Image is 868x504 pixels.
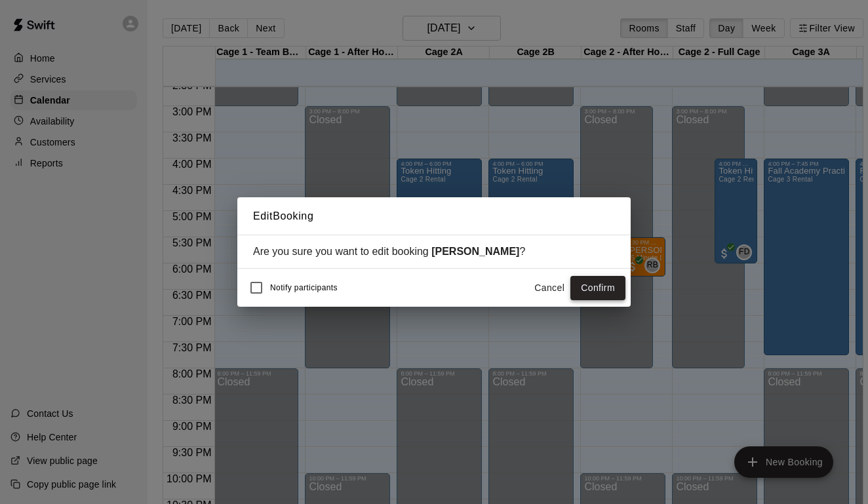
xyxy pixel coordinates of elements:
[570,276,625,300] button: Confirm
[237,197,631,235] h2: Edit Booking
[528,276,570,300] button: Cancel
[431,246,519,257] strong: [PERSON_NAME]
[270,284,338,293] span: Notify participants
[253,246,615,258] div: Are you sure you want to edit booking ?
